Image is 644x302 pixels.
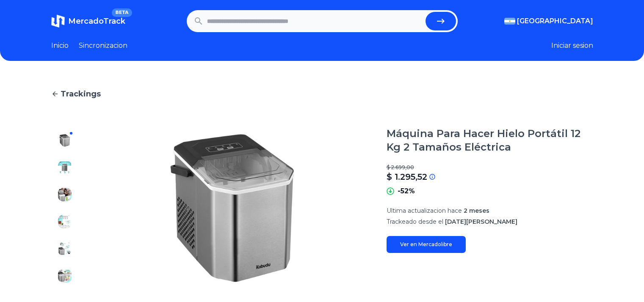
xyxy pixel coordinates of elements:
span: 2 meses [464,207,489,214]
a: Sincronizacion [79,41,127,51]
a: Ver en Mercadolibre [387,236,466,253]
span: [GEOGRAPHIC_DATA] [517,16,593,26]
img: Máquina Para Hacer Hielo Portátil 12 Kg 2 Tamaños Eléctrica [58,215,72,228]
img: MercadoTrack [51,14,65,28]
p: $ 2.699,00 [387,164,593,171]
a: Trackings [51,88,593,100]
span: MercadoTrack [68,16,125,26]
button: [GEOGRAPHIC_DATA] [504,16,593,26]
img: Máquina Para Hacer Hielo Portátil 12 Kg 2 Tamaños Eléctrica [58,188,72,201]
a: MercadoTrackBETA [51,14,125,28]
span: Ultima actualizacion hace [387,207,462,214]
button: Iniciar sesion [551,41,593,51]
h1: Máquina Para Hacer Hielo Portátil 12 Kg 2 Tamaños Eléctrica [387,127,593,154]
span: [DATE][PERSON_NAME] [445,218,517,225]
p: -52% [398,186,415,196]
img: Argentina [504,18,515,25]
span: Trackings [61,88,101,100]
a: Inicio [51,41,69,51]
img: Máquina Para Hacer Hielo Portátil 12 Kg 2 Tamaños Eléctrica [58,134,72,147]
img: Máquina Para Hacer Hielo Portátil 12 Kg 2 Tamaños Eléctrica [95,127,370,289]
p: $ 1.295,52 [387,171,427,183]
img: Máquina Para Hacer Hielo Portátil 12 Kg 2 Tamaños Eléctrica [58,242,72,255]
img: Máquina Para Hacer Hielo Portátil 12 Kg 2 Tamaños Eléctrica [58,269,72,283]
img: Máquina Para Hacer Hielo Portátil 12 Kg 2 Tamaños Eléctrica [58,161,72,174]
span: BETA [112,8,132,17]
span: Trackeado desde el [387,218,443,225]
